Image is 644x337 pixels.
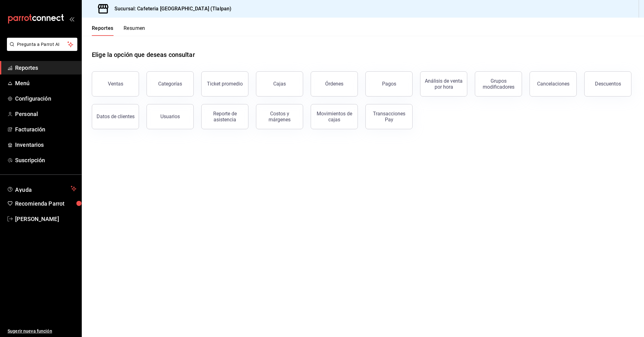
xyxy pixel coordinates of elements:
[382,81,396,87] div: Pagos
[92,104,139,129] button: Datos de clientes
[92,25,145,36] div: navigation tabs
[530,71,577,97] button: Cancelaciones
[147,104,194,129] button: Usuarios
[256,71,303,97] button: Cajas
[15,141,76,149] span: Inventarios
[17,41,68,48] span: Pregunta a Parrot AI
[147,71,194,97] button: Categorías
[311,104,358,129] button: Movimientos de cajas
[325,81,343,87] div: Órdenes
[15,64,76,72] span: Reportes
[537,81,569,87] div: Cancelaciones
[92,50,195,59] h1: Elige la opción que deseas consultar
[15,94,76,103] span: Configuración
[365,104,413,129] button: Transacciones Pay
[97,113,135,119] div: Datos de clientes
[15,79,76,87] span: Menú
[124,25,145,36] button: Resumen
[7,38,77,51] button: Pregunta a Parrot AI
[92,25,114,36] button: Reportes
[479,78,518,90] div: Grupos modificadores
[256,104,303,129] button: Costos y márgenes
[15,185,68,192] span: Ayuda
[109,5,231,13] h3: Sucursal: Cafeteria [GEOGRAPHIC_DATA] (Tlalpan)
[595,81,621,87] div: Descuentos
[8,328,76,334] span: Sugerir nueva función
[369,111,408,123] div: Transacciones Pay
[201,71,248,97] button: Ticket promedio
[160,113,180,119] div: Usuarios
[424,78,463,90] div: Análisis de venta por hora
[4,46,77,52] a: Pregunta a Parrot AI
[15,110,76,118] span: Personal
[69,16,74,21] button: open_drawer_menu
[205,111,244,123] div: Reporte de asistencia
[201,104,248,129] button: Reporte de asistencia
[92,71,139,97] button: Ventas
[315,111,354,123] div: Movimientos de cajas
[158,81,182,87] div: Categorías
[475,71,522,97] button: Grupos modificadores
[15,215,76,223] span: [PERSON_NAME]
[260,111,299,123] div: Costos y márgenes
[273,81,286,87] div: Cajas
[365,71,413,97] button: Pagos
[584,71,631,97] button: Descuentos
[420,71,467,97] button: Análisis de venta por hora
[311,71,358,97] button: Órdenes
[15,199,76,208] span: Recomienda Parrot
[15,125,76,134] span: Facturación
[108,81,123,87] div: Ventas
[15,156,76,164] span: Suscripción
[207,81,243,87] div: Ticket promedio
